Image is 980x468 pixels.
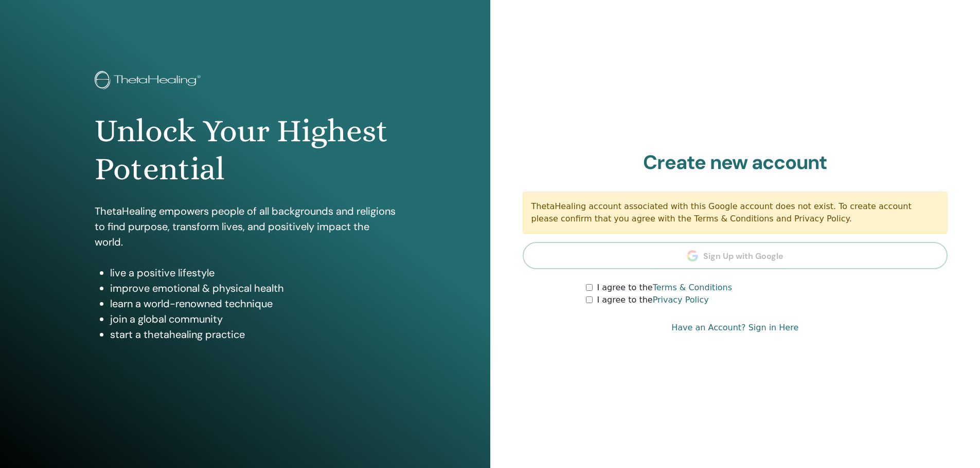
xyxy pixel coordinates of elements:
a: Privacy Policy [653,295,709,305]
p: ThetaHealing empowers people of all backgrounds and religions to find purpose, transform lives, a... [95,203,396,250]
li: live a positive lifestyle [110,265,396,280]
li: learn a world-renowned technique [110,296,396,311]
li: start a thetahealing practice [110,327,396,342]
label: I agree to the [597,294,708,306]
div: ThetaHealing account associated with this Google account does not exist. To create account please... [523,192,948,234]
a: Terms & Conditions [653,283,732,292]
li: improve emotional & physical health [110,280,396,296]
a: Have an Account? Sign in Here [671,322,798,334]
label: I agree to the [597,282,732,294]
h2: Create new account [523,151,948,175]
li: join a global community [110,311,396,327]
h1: Unlock Your Highest Potential [95,112,396,189]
